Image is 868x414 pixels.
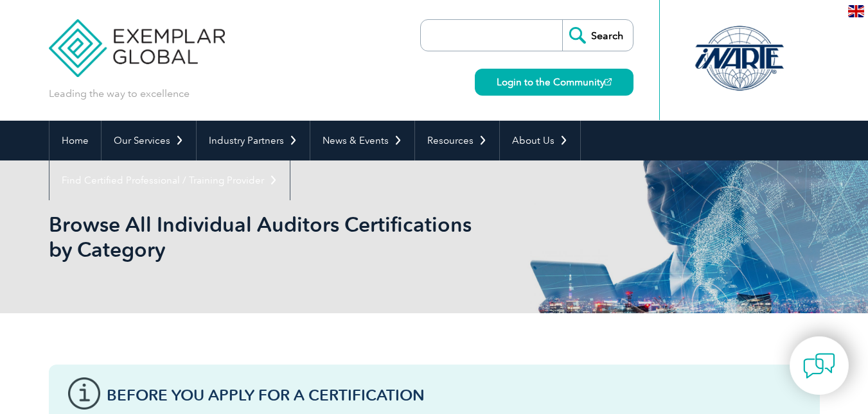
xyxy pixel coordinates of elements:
img: contact-chat.png [803,350,835,382]
a: News & Events [310,121,414,160]
a: About Us [500,121,580,160]
a: Our Services [102,121,196,160]
a: Home [49,121,101,160]
p: Leading the way to excellence [49,87,190,101]
img: open_square.png [605,78,612,85]
a: Login to the Community [475,69,633,96]
input: Search [562,20,633,51]
a: Industry Partners [197,121,310,160]
a: Find Certified Professional / Training Provider [49,160,290,200]
h1: Browse All Individual Auditors Certifications by Category [49,212,542,262]
a: Resources [415,121,499,160]
h3: Before You Apply For a Certification [107,387,801,403]
img: en [848,5,864,17]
